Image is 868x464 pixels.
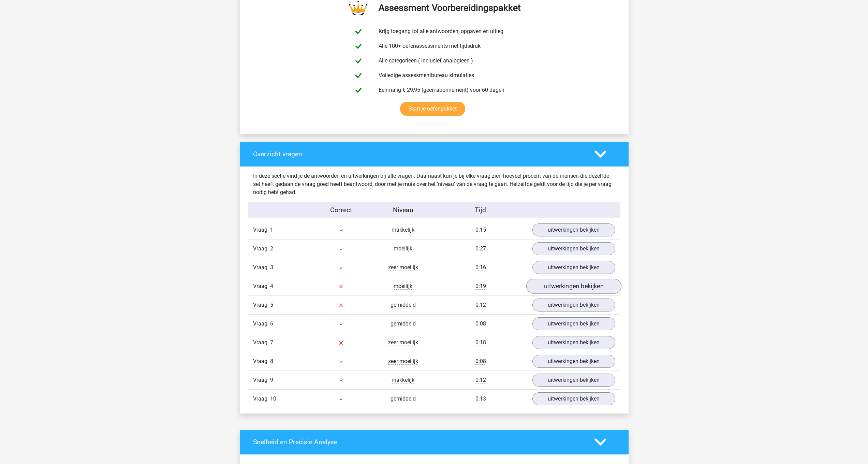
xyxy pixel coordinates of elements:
span: makkelijk [392,227,414,233]
h4: Overzicht vragen [253,150,584,158]
span: 6 [270,320,273,327]
span: 7 [270,339,273,346]
div: Niveau [372,205,434,215]
span: Vraag [253,226,270,234]
span: Vraag [253,282,270,290]
span: 0:19 [475,283,486,290]
span: Vraag [253,376,270,384]
span: 0:27 [475,245,486,252]
span: 0:13 [475,395,486,402]
a: uitwerkingen bekijken [532,374,615,387]
span: 0:18 [475,339,486,346]
a: Start je oefenpakket [400,102,465,116]
span: 10 [270,395,276,402]
span: moeilijk [394,283,412,290]
span: 1 [270,227,273,233]
span: 3 [270,264,273,271]
div: Tijd [434,205,527,215]
span: Vraag [253,320,270,328]
span: makkelijk [392,377,414,383]
span: 0:16 [475,264,486,271]
span: 2 [270,245,273,252]
span: Vraag [253,245,270,253]
span: 0:08 [475,358,486,365]
span: 0:08 [475,320,486,327]
span: 0:12 [475,377,486,383]
span: gemiddeld [391,302,416,308]
span: Vraag [253,263,270,272]
a: uitwerkingen bekijken [532,336,615,349]
span: Vraag [253,301,270,309]
span: zeer moeilijk [388,339,418,346]
a: uitwerkingen bekijken [532,392,615,405]
span: moeilijk [394,245,412,252]
span: 5 [270,302,273,308]
span: zeer moeilijk [388,358,418,365]
span: 0:15 [475,227,486,233]
div: In deze sectie vind je de antwoorden en uitwerkingen bij alle vragen. Daarnaast kun je bij elke v... [248,172,620,197]
a: uitwerkingen bekijken [532,223,615,236]
h4: Snelheid en Precisie Analyse [253,438,584,446]
a: uitwerkingen bekijken [532,355,615,368]
a: uitwerkingen bekijken [526,279,621,294]
a: uitwerkingen bekijken [532,299,615,311]
span: 8 [270,358,273,364]
a: uitwerkingen bekijken [532,261,615,274]
span: 4 [270,283,273,289]
a: uitwerkingen bekijken [532,242,615,255]
span: Vraag [253,395,270,403]
span: 9 [270,377,273,383]
a: uitwerkingen bekijken [532,317,615,330]
span: gemiddeld [391,320,416,327]
div: Correct [310,205,372,215]
span: gemiddeld [391,395,416,402]
span: 0:12 [475,302,486,308]
span: zeer moeilijk [388,264,418,271]
span: Vraag [253,357,270,365]
span: Vraag [253,338,270,347]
